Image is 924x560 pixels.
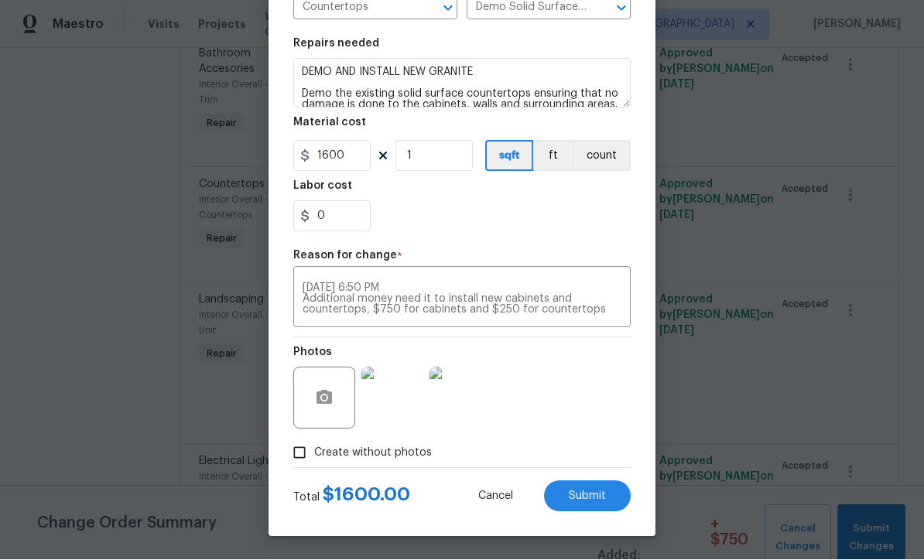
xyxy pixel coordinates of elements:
div: Total [293,487,410,506]
h5: Reason for change [293,251,397,261]
textarea: [PERSON_NAME] [DATE] 6:50 PM Additional money need it to install new cabinets and countertops, $7... [303,283,621,316]
span: $ 1600.00 [323,486,410,504]
button: ft [533,141,573,172]
span: Submit [569,491,606,503]
span: Cancel [478,491,513,503]
button: Cancel [453,481,538,512]
textarea: DEMO AND INSTALL NEW GRANITE Demo the existing solid surface countertops ensuring that no damage ... [293,59,631,108]
h5: Material cost [293,118,366,128]
h5: Photos [293,347,332,358]
h5: Labor cost [293,181,352,192]
span: Create without photos [314,446,432,462]
button: sqft [485,141,533,172]
button: count [573,141,631,172]
button: Submit [544,481,631,512]
h5: Repairs needed [293,39,379,50]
